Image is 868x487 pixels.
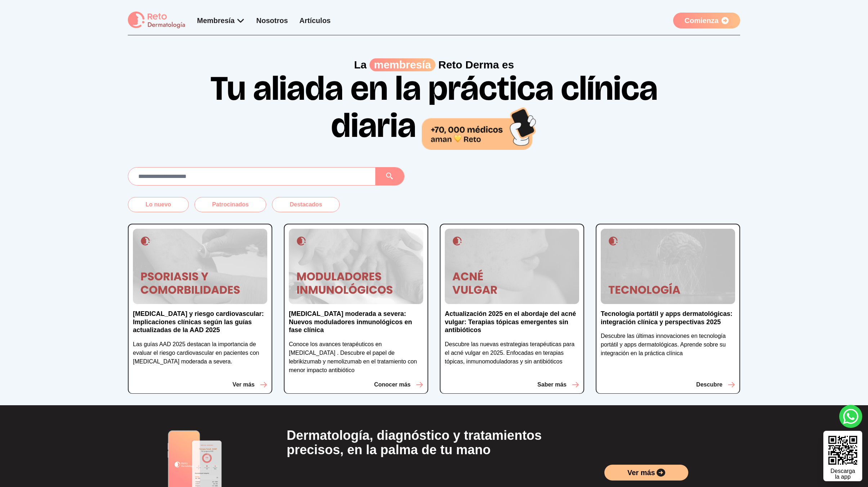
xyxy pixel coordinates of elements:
[601,229,735,304] img: Tecnología portátil y apps dermatológicas: integración clínica y perspectivas 2025
[194,197,266,212] button: Patrocinados
[627,468,655,478] span: Ver más
[601,310,735,326] p: Tecnología portátil y apps dermatológicas: integración clínica y perspectivas 2025
[133,310,267,334] p: [MEDICAL_DATA] y riesgo cardiovascular: Implicaciones clínicas según las guías actualizadas de la...
[696,380,735,389] button: Descubre
[696,380,722,389] p: Descubre
[537,380,567,389] p: Saber más
[128,58,740,71] p: La Reto Derma es
[133,310,267,340] a: [MEDICAL_DATA] y riesgo cardiovascular: Implicaciones clínicas según las guías actualizadas de la...
[445,229,579,304] img: Actualización 2025 en el abordaje del acné vulgar: Terapias tópicas emergentes sin antibióticos
[299,17,331,24] a: Artículos
[197,15,245,26] div: Membresía
[831,468,855,480] div: Descarga la app
[673,13,740,28] a: Comienza
[289,310,423,340] a: [MEDICAL_DATA] moderada a severa: Nuevos moduladores inmunológicos en fase clínica
[601,310,735,332] a: Tecnología portátil y apps dermatológicas: integración clínica y perspectivas 2025
[422,106,537,149] img: 70,000 médicos aman Reto
[289,310,423,334] p: [MEDICAL_DATA] moderada a severa: Nuevos moduladores inmunológicos en fase clínica
[445,340,579,366] p: Descubre las nuevas estrategias terapéuticas para el acné vulgar en 2025. Enfocadas en terapias t...
[537,380,579,389] button: Saber más
[601,332,735,358] p: Descubre las últimas innovaciones en tecnología portátil y apps dermatológicas. Aprende sobre su ...
[839,405,862,428] a: whatsapp button
[203,71,665,149] h1: Tu aliada en la práctica clínica diaria
[233,380,255,389] p: Ver más
[374,380,411,389] p: Conocer más
[289,340,423,375] p: Conoce los avances terapéuticos en [MEDICAL_DATA] . Descubre el papel de lebrikizumab y nemolizum...
[374,380,423,389] button: Conocer más
[128,12,185,29] img: logo Reto dermatología
[233,380,267,389] button: Ver más
[370,58,435,71] span: membresía
[256,17,288,24] a: Nosotros
[272,197,340,212] button: Destacados
[128,197,189,212] button: Lo nuevo
[445,310,579,334] p: Actualización 2025 en el abordaje del acné vulgar: Terapias tópicas emergentes sin antibióticos
[133,340,267,366] p: Las guías AAD 2025 destacan la importancia de evaluar el riesgo cardiovascular en pacientes con [...
[445,310,579,340] a: Actualización 2025 en el abordaje del acné vulgar: Terapias tópicas emergentes sin antibióticos
[287,428,581,457] h2: Dermatología, diagnóstico y tratamientos precisos, en la palma de tu mano
[604,465,688,481] a: Ver más
[133,229,267,304] img: Psoriasis y riesgo cardiovascular: Implicaciones clínicas según las guías actualizadas de la AAD ...
[289,229,423,304] img: Dermatitis atópica moderada a severa: Nuevos moduladores inmunológicos en fase clínica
